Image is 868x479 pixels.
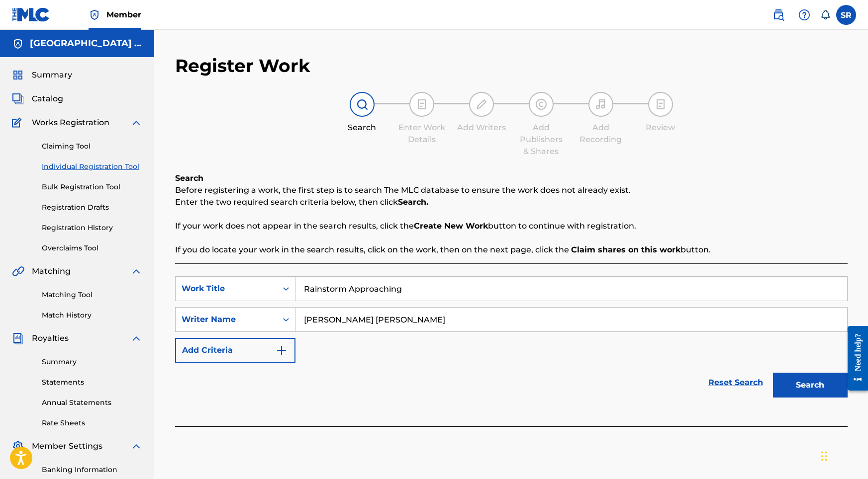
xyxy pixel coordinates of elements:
[571,245,680,254] strong: Claim shares on this work
[30,38,142,49] h5: SYDNEY YE PUBLISHING
[337,122,387,134] div: Search
[772,9,784,21] img: search
[12,38,24,50] img: Accounts
[175,173,203,183] b: Search
[42,398,142,408] a: Annual Statements
[42,290,142,300] a: Matching Tool
[175,55,310,77] h2: Register Work
[398,197,428,207] strong: Search.
[769,5,788,25] a: Public Search
[414,221,488,231] strong: Create New Work
[836,5,856,25] div: User Menu
[42,182,142,192] a: Bulk Registration Tool
[130,332,142,344] img: expand
[476,98,487,110] img: step indicator icon for Add Writers
[595,98,607,110] img: step indicator icon for Add Recording
[42,202,142,213] a: Registration Drafts
[821,441,827,471] div: Drag
[655,98,667,110] img: step indicator icon for Review
[416,98,428,110] img: step indicator icon for Enter Work Details
[175,244,848,256] p: If you do locate your work in the search results, click on the work, then on the next page, click...
[106,9,141,20] span: Member
[182,314,271,325] div: Writer Name
[42,418,142,428] a: Rate Sheets
[32,265,71,277] span: Matching
[42,223,142,233] a: Registration History
[457,122,506,134] div: Add Writers
[773,373,848,398] button: Search
[12,69,24,81] img: Summary
[32,332,69,344] span: Royalties
[32,117,109,129] span: Works Registration
[42,141,142,152] a: Claiming Tool
[12,265,24,277] img: Matching
[12,332,24,344] img: Royalties
[820,10,830,20] div: Notifications
[32,440,102,452] span: Member Settings
[794,5,814,25] div: Help
[42,243,142,253] a: Overclaims Tool
[42,377,142,388] a: Statements
[182,283,271,295] div: Work Title
[175,220,848,232] p: If your work does not appear in the search results, click the button to continue with registration.
[130,117,142,129] img: expand
[42,357,142,367] a: Summary
[12,69,72,81] a: SummarySummary
[42,310,142,320] a: Match History
[703,372,768,394] a: Reset Search
[175,196,848,208] p: Enter the two required search criteria below, then click
[276,344,288,356] img: 9d2ae6d4665cec9f34b9.svg
[89,9,100,21] img: Top Rightsholder
[818,431,868,479] iframe: Chat Widget
[516,122,566,158] div: Add Publishers & Shares
[12,440,24,452] img: Member Settings
[32,69,72,81] span: Summary
[130,440,142,452] img: expand
[840,318,868,399] iframe: Resource Center
[12,93,24,105] img: Catalog
[175,338,295,363] button: Add Criteria
[32,93,63,105] span: Catalog
[12,7,50,22] img: MLC Logo
[42,161,142,172] a: Individual Registration Tool
[12,93,63,105] a: CatalogCatalog
[636,122,685,134] div: Review
[130,265,142,277] img: expand
[42,465,142,475] a: Banking Information
[576,122,626,146] div: Add Recording
[175,276,848,402] form: Search Form
[397,122,447,146] div: Enter Work Details
[535,98,547,110] img: step indicator icon for Add Publishers & Shares
[356,98,368,110] img: step indicator icon for Search
[12,117,25,129] img: Works Registration
[175,184,848,196] p: Before registering a work, the first step is to search The MLC database to ensure the work does n...
[798,9,810,21] img: help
